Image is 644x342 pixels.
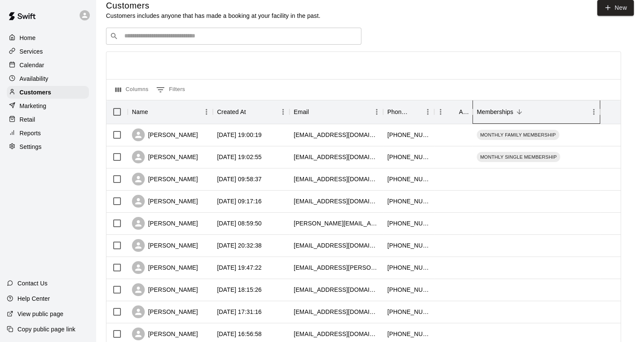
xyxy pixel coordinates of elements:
[128,100,213,124] div: Name
[20,47,43,56] p: Services
[20,88,51,97] p: Customers
[132,217,198,230] div: [PERSON_NAME]
[477,100,513,124] div: Memberships
[217,330,262,338] div: 2025-09-16 16:56:58
[106,28,361,45] div: Search customers by name or email
[294,131,379,139] div: jweverhart@yahoo.com
[387,100,409,124] div: Phone Number
[294,197,379,205] div: mollyj3@hotmail.com
[387,131,430,139] div: +13035222775
[132,261,198,274] div: [PERSON_NAME]
[7,72,89,85] a: Availability
[383,100,434,124] div: Phone Number
[20,74,49,83] p: Availability
[421,105,434,118] button: Menu
[447,106,459,118] button: Sort
[294,219,379,228] div: steven.bartelt@yahoo.com
[294,241,379,250] div: amykane711@gmail.com
[7,140,89,153] a: Settings
[106,11,321,20] p: Customers includes anyone that has made a booking at your facility in the past.
[477,130,559,140] div: MONTHLY FAMILY MEMBERSHIP
[20,61,44,69] p: Calendar
[387,175,430,183] div: +15635055368
[17,294,50,303] p: Help Center
[370,105,383,118] button: Menu
[7,45,89,58] a: Services
[132,195,198,208] div: [PERSON_NAME]
[217,241,262,250] div: 2025-09-16 20:32:38
[217,219,262,228] div: 2025-09-17 08:59:50
[472,100,600,124] div: Memberships
[17,310,63,318] p: View public page
[132,283,198,296] div: [PERSON_NAME]
[513,106,525,118] button: Sort
[17,279,48,288] p: Contact Us
[7,31,89,44] a: Home
[20,115,35,124] p: Retail
[387,308,430,316] div: +15635063272
[246,106,258,118] button: Sort
[154,83,187,97] button: Show filters
[7,100,89,112] a: Marketing
[132,100,148,124] div: Name
[387,285,430,294] div: +15633219722
[217,285,262,294] div: 2025-09-16 18:15:26
[387,241,430,250] div: +15636502567
[200,105,213,118] button: Menu
[294,308,379,316] div: chadterry3272@gmail.com
[7,127,89,140] a: Reports
[387,263,430,272] div: +13195726924
[20,34,36,42] p: Home
[217,131,262,139] div: 2025-09-16 19:00:19
[294,263,379,272] div: katie.duncan@north-scott.k12.ia.us
[277,105,289,118] button: Menu
[132,328,198,340] div: [PERSON_NAME]
[217,197,262,205] div: 2025-09-17 09:17:16
[113,83,151,97] button: Select columns
[477,131,559,138] span: MONTHLY FAMILY MEMBERSHIP
[7,59,89,71] a: Calendar
[132,239,198,252] div: [PERSON_NAME]
[132,128,198,141] div: [PERSON_NAME]
[20,142,42,151] p: Settings
[387,219,430,228] div: +13092352626
[132,151,198,163] div: [PERSON_NAME]
[289,100,383,124] div: Email
[217,175,262,183] div: 2025-09-17 09:58:37
[434,105,447,118] button: Menu
[587,105,600,118] button: Menu
[217,100,246,124] div: Created At
[309,106,321,118] button: Sort
[477,152,560,162] div: MONTHLY SINGLE MEMBERSHIP
[294,330,379,338] div: jvande_102@hotmail.com
[294,285,379,294] div: jcraft128142@yahoo.com
[217,263,262,272] div: 2025-09-16 19:47:22
[387,330,430,338] div: +13092306592
[294,175,379,183] div: tvenner@mail.com
[477,154,560,160] span: MONTHLY SINGLE MEMBERSHIP
[7,86,89,99] a: Customers
[294,100,309,124] div: Email
[217,153,262,161] div: 2025-09-15 19:02:55
[459,100,468,124] div: Age
[132,173,198,185] div: [PERSON_NAME]
[7,113,89,126] a: Retail
[217,308,262,316] div: 2025-09-16 17:31:16
[20,102,46,110] p: Marketing
[434,100,472,124] div: Age
[213,100,289,124] div: Created At
[387,197,430,205] div: +13092697623
[132,305,198,318] div: [PERSON_NAME]
[148,106,160,118] button: Sort
[409,106,421,118] button: Sort
[387,153,430,161] div: +13097388134
[20,129,41,137] p: Reports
